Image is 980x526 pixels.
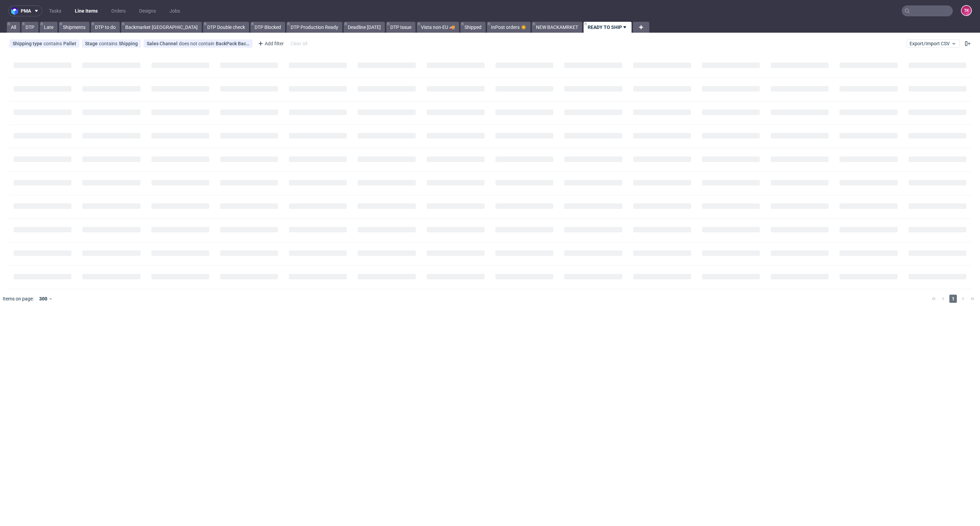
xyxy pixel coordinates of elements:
a: Designs [135,5,160,16]
a: Tasks [45,5,65,16]
span: Items on page: [3,295,34,302]
span: Stage [85,41,99,46]
a: Deadline [DATE] [344,22,385,33]
a: Line Items [71,5,102,16]
a: Vista non-EU 🚚 [417,22,459,33]
a: Jobs [165,5,184,16]
span: Sales Channel [147,41,179,46]
a: Shipments [59,22,89,33]
a: DTP to do [91,22,120,33]
button: pma [8,5,42,16]
a: Backmarket [GEOGRAPHIC_DATA] [121,22,202,33]
span: contains [99,41,119,46]
div: Pallet [63,41,76,46]
div: 300 [36,294,49,303]
span: Export/Import CSV [910,41,957,46]
a: All [7,22,20,33]
div: Add filter [255,38,285,49]
a: Orders [107,5,130,16]
img: logo [11,7,21,15]
a: NEW BACKAMRKET [532,22,582,33]
button: Export/Import CSV [906,39,960,48]
div: Shipping [119,41,138,46]
figcaption: TK [962,6,971,15]
div: BackPack Back Market [216,41,249,46]
a: DTP Double check [203,22,249,33]
a: READY TO SHIP [584,22,632,33]
a: DTP Blocked [250,22,285,33]
div: Clear all [289,39,309,48]
a: Late [40,22,58,33]
span: 1 [949,295,957,303]
a: DTP Issue [386,22,415,33]
a: DTP Production Ready [287,22,342,33]
a: Shipped [460,22,486,33]
span: pma [21,9,31,13]
span: contains [44,41,63,46]
a: DTP [21,22,38,33]
a: InPost orders ☀️ [487,22,530,33]
span: Shipping type [13,41,44,46]
span: does not contain [179,41,216,46]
